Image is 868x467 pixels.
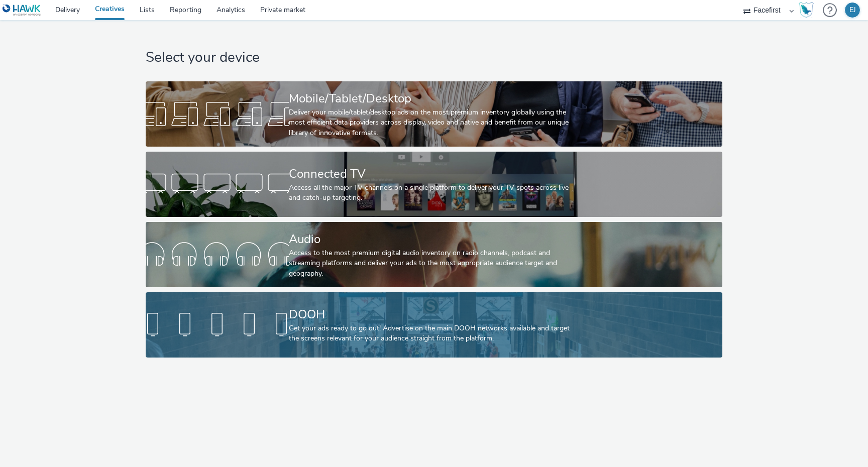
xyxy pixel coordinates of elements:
div: DOOH [289,306,575,323]
a: Hawk Academy [799,2,818,18]
a: Connected TVAccess all the major TV channels on a single platform to deliver your TV spots across... [146,152,722,217]
h1: Select your device [146,48,722,67]
a: AudioAccess to the most premium digital audio inventory on radio channels, podcast and streaming ... [146,222,722,287]
div: Deliver your mobile/tablet/desktop ads on the most premium inventory globally using the most effi... [289,107,575,138]
img: undefined Logo [3,4,41,17]
img: Hawk Academy [799,2,814,18]
div: Access to the most premium digital audio inventory on radio channels, podcast and streaming platf... [289,248,575,279]
div: EJ [849,3,856,18]
div: Mobile/Tablet/Desktop [289,90,575,107]
a: Mobile/Tablet/DesktopDeliver your mobile/tablet/desktop ads on the most premium inventory globall... [146,81,722,147]
div: Get your ads ready to go out! Advertise on the main DOOH networks available and target the screen... [289,323,575,344]
a: DOOHGet your ads ready to go out! Advertise on the main DOOH networks available and target the sc... [146,292,722,358]
div: Access all the major TV channels on a single platform to deliver your TV spots across live and ca... [289,183,575,203]
div: Audio [289,230,575,248]
div: Connected TV [289,165,575,183]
